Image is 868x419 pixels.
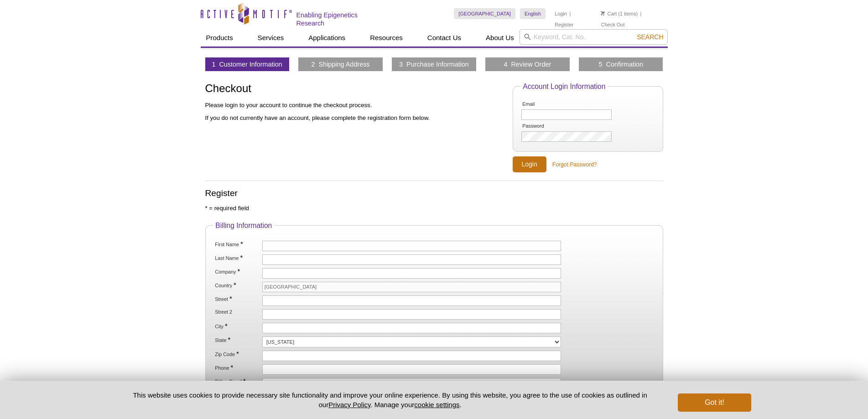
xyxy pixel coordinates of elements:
li: | [640,8,642,19]
a: [GEOGRAPHIC_DATA] [454,8,515,19]
a: Forgot Password? [552,160,597,169]
legend: Account Login Information [520,83,608,91]
span: Search [637,33,663,41]
label: City [214,323,260,330]
h2: Enabling Epigenetics Research [296,11,387,27]
li: | [569,8,571,19]
label: Email [521,101,568,107]
label: Zip Code [214,351,260,357]
p: This website uses cookies to provide necessary site functionality and improve your online experie... [117,390,663,409]
img: Your Cart [601,11,605,16]
a: 5 Confirmation [599,60,644,68]
label: Last Name [214,254,260,261]
button: cookie settings [414,401,459,409]
a: Resources [364,29,408,47]
label: First Name [214,241,260,248]
a: Check Out [601,21,624,28]
li: (1 items) [601,8,638,19]
a: Login [555,10,567,17]
a: 2 Shipping Address [312,60,370,68]
input: Keyword, Cat. No. [520,29,668,45]
a: 4 Review Order [504,60,551,68]
label: Phone [214,364,260,371]
p: If you do not currently have an account, please complete the registration form below. [205,114,504,122]
label: Billing Email [214,378,260,385]
a: Applications [303,29,351,47]
a: Privacy Policy [328,401,370,409]
a: Services [252,29,290,47]
a: English [520,8,546,19]
button: Search [634,33,666,41]
a: Contact Us [422,29,467,47]
a: Products [201,29,239,47]
p: Please login to your account to continue the checkout process. [205,101,504,109]
legend: Billing Information [213,222,274,230]
a: 1 Customer Information [212,60,282,68]
label: Street [214,295,260,302]
label: Password [521,123,568,129]
a: About Us [480,29,520,47]
input: Login [513,156,546,172]
label: Company [214,268,260,275]
p: * = required field [205,204,663,212]
button: Got it! [678,393,751,412]
label: State [214,336,260,343]
label: Country [214,282,260,289]
label: Street 2 [214,309,260,315]
a: Register [555,21,573,28]
a: 3 Purchase Information [399,60,469,68]
a: Cart [601,10,617,17]
h1: Checkout [205,83,504,96]
h2: Register [205,189,663,197]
